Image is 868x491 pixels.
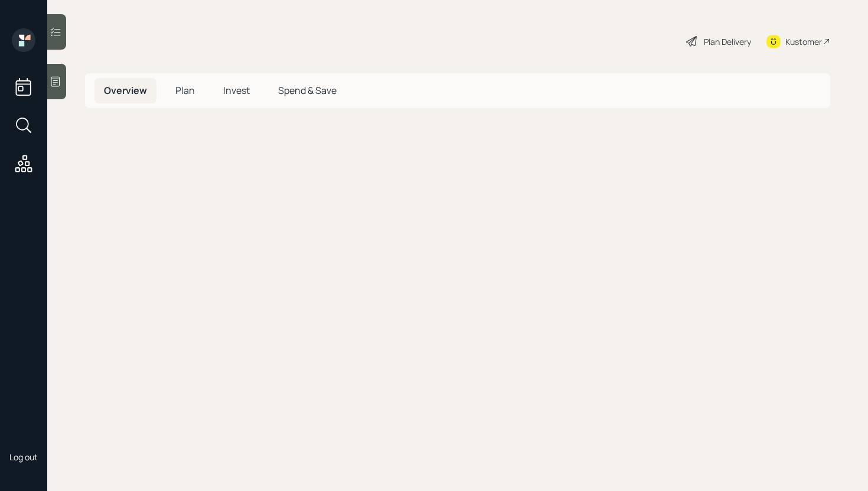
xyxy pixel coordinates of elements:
[278,84,337,97] span: Spend & Save
[104,84,147,97] span: Overview
[9,451,38,463] div: Log out
[704,35,751,48] div: Plan Delivery
[175,84,195,97] span: Plan
[785,35,822,48] div: Kustomer
[223,84,250,97] span: Invest
[12,414,35,437] img: retirable_logo.png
